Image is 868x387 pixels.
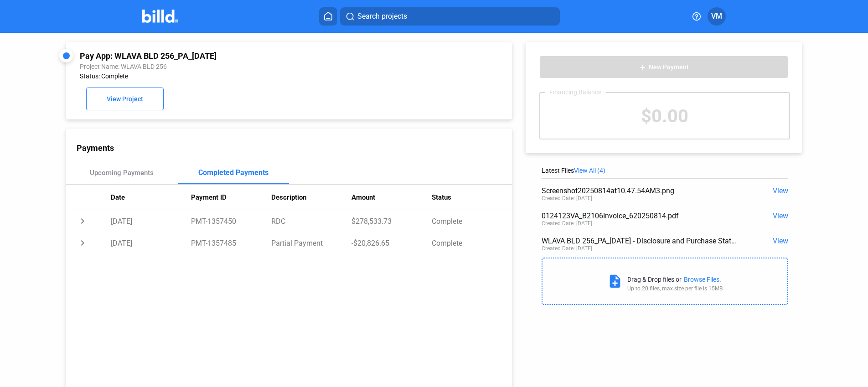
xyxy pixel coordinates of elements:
[86,88,164,110] button: View Project
[545,88,606,96] div: Financing Balance
[574,167,605,174] span: View All (4)
[607,273,623,289] mat-icon: note_add
[351,210,432,232] td: $278,533.73
[90,169,154,177] div: Upcoming Payments
[539,56,788,78] button: New Payment
[542,245,592,252] div: Created Date: [DATE]
[80,51,415,61] div: Pay App: WLAVA BLD 256_PA_[DATE]
[708,7,726,26] button: VM
[542,237,739,245] div: WLAVA BLD 256_PA_[DATE] - Disclosure and Purchase Statement.pdf
[773,186,788,195] span: View
[351,185,432,210] th: Amount
[627,285,723,292] div: Up to 20 files, max size per file is 15MB
[542,220,592,227] div: Created Date: [DATE]
[542,186,739,195] div: Screenshot20250814at10.47.54AM3.png
[142,10,178,23] img: Billd Company Logo
[432,210,512,232] td: Complete
[542,167,788,174] div: Latest Files
[111,185,191,210] th: Date
[432,185,512,210] th: Status
[649,64,689,71] span: New Payment
[111,210,191,232] td: [DATE]
[191,185,271,210] th: Payment ID
[542,212,739,220] div: 0124123VA_B2106Invoice_620250814.pdf
[773,212,788,220] span: View
[711,11,722,22] span: VM
[271,210,351,232] td: RDC
[340,7,560,26] button: Search projects
[191,232,271,254] td: PMT-1357485
[271,232,351,254] td: Partial Payment
[684,276,721,283] div: Browse Files.
[77,143,512,153] div: Payments
[627,276,682,283] div: Drag & Drop files or
[191,210,271,232] td: PMT-1357450
[351,232,432,254] td: -$20,826.65
[80,63,415,70] div: Project Name: WLAVA BLD 256
[357,11,407,22] span: Search projects
[80,72,415,80] div: Status: Complete
[432,232,512,254] td: Complete
[111,232,191,254] td: [DATE]
[542,195,592,201] div: Created Date: [DATE]
[198,168,269,177] div: Completed Payments
[107,96,143,103] span: View Project
[639,64,646,71] mat-icon: add
[271,185,351,210] th: Description
[773,237,788,245] span: View
[540,93,789,139] div: $0.00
